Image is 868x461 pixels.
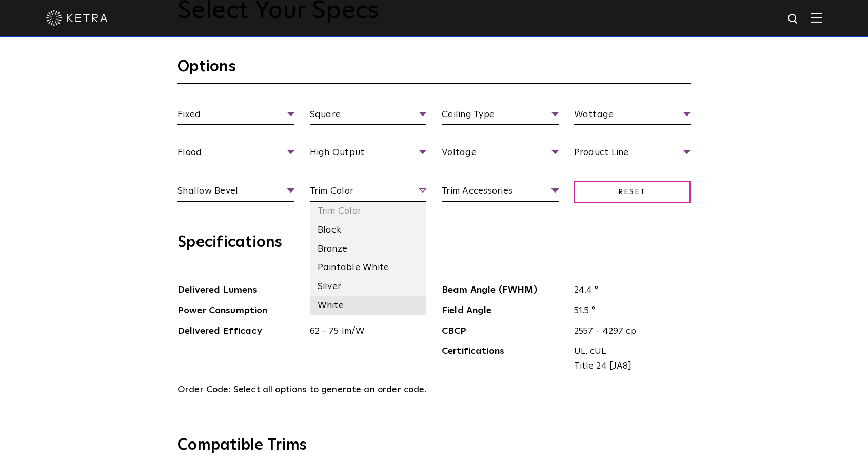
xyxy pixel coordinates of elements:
[442,283,566,298] span: Beam Angle (FWHM)
[46,10,108,26] img: ketra-logo-2019-white
[811,13,822,23] img: Hamburger%20Nav.svg
[442,145,559,163] span: Voltage
[177,283,302,298] span: Delivered Lumens
[442,107,559,125] span: Ceiling Type
[574,359,683,374] span: Title 24 [JA8]
[302,283,427,298] span: 678 - 1142 lm
[566,324,691,339] span: 2557 - 4297 cp
[177,233,691,259] h3: Specifications
[787,13,800,26] img: search icon
[442,303,566,318] span: Field Angle
[310,240,427,259] li: Bronze
[177,324,302,339] span: Delivered Efficacy
[233,385,427,394] span: Select all options to generate an order code.
[310,296,427,315] li: White
[574,181,691,203] span: Reset
[310,184,427,202] span: Trim Color
[442,344,566,374] span: Certifications
[574,107,691,125] span: Wattage
[442,184,559,202] span: Trim Accessories
[177,385,231,394] span: Order Code:
[442,324,566,339] span: CBCP
[574,145,691,163] span: Product Line
[302,324,427,339] span: 62 - 75 lm/W
[177,145,294,163] span: Flood
[566,303,691,318] span: 51.5 °
[177,107,294,125] span: Fixed
[302,303,427,318] span: 9 - 18 W
[177,184,294,202] span: Shallow Bevel
[310,277,427,296] li: Silver
[310,107,427,125] span: Square
[310,258,427,277] li: Paintable White
[566,283,691,298] span: 24.4 °
[177,303,302,318] span: Power Consumption
[310,202,427,221] li: Trim Color
[310,145,427,163] span: High Output
[574,344,683,359] span: UL, cUL
[310,221,427,240] li: Black
[177,57,691,84] h3: Options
